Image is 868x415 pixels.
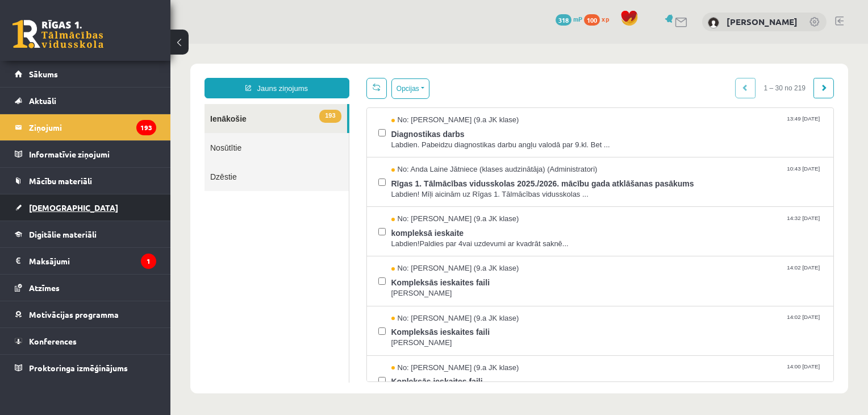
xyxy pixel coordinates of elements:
[34,60,177,89] a: 193Ienākošie
[29,141,156,167] legend: Informatīvie ziņojumi
[614,121,652,129] span: 10:43 [DATE]
[221,280,652,294] span: Kompleksās ieskaites faili
[29,283,60,293] span: Atzīmes
[221,82,652,96] span: Diagnostikas darbs
[15,168,156,194] a: Mācību materiāli
[585,34,644,55] span: 1 – 30 no 219
[15,141,156,167] a: Informatīvie ziņojumi
[614,219,652,228] span: 14:02 [DATE]
[614,71,652,80] span: 13:49 [DATE]
[614,319,652,327] span: 14:00 [DATE]
[221,71,349,82] span: No: [PERSON_NAME] (9.a JK klase)
[221,131,652,146] span: Rīgas 1. Tālmācības vidusskolas 2025./2026. mācību gada atklāšanas pasākums
[221,329,652,343] span: Kopleksās ieskaites faili
[221,195,652,206] span: Labdien!Paldies par 4vai uzdevumi ar kvadrāt saknē...
[15,194,156,221] a: [DEMOGRAPHIC_DATA]
[15,221,156,247] a: Digitālie materiāli
[584,14,615,23] a: 100 xp
[15,328,156,354] a: Konferences
[556,14,571,26] span: 318
[221,319,652,354] a: No: [PERSON_NAME] (9.a JK klase) 14:00 [DATE] Kopleksās ieskaites faili
[15,88,156,114] a: Aktuāli
[221,219,652,255] a: No: [PERSON_NAME] (9.a JK klase) 14:02 [DATE] Kompleksās ieskaites faili [PERSON_NAME]
[221,121,652,156] a: No: Anda Laine Jātniece (klases audzinātāja) (Administratori) 10:43 [DATE] Rīgas 1. Tālmācības vi...
[15,301,156,327] a: Motivācijas programma
[29,202,118,213] span: [DEMOGRAPHIC_DATA]
[29,69,58,79] span: Sākums
[614,170,652,179] span: 14:32 [DATE]
[136,120,156,135] i: 193
[221,269,652,305] a: No: [PERSON_NAME] (9.a JK klase) 14:02 [DATE] Kompleksās ieskaites faili [PERSON_NAME]
[34,34,179,55] a: Jauns ziņojums
[221,170,349,181] span: No: [PERSON_NAME] (9.a JK klase)
[221,219,349,230] span: No: [PERSON_NAME] (9.a JK klase)
[556,14,582,23] a: 318 mP
[149,66,170,79] span: 193
[29,96,56,106] span: Aktuāli
[221,71,652,106] a: No: [PERSON_NAME] (9.a JK klase) 13:49 [DATE] Diagnostikas darbs Labdien. Pabeidzu diagnostikas d...
[15,355,156,381] a: Proktoringa izmēģinājums
[221,181,652,195] span: kompleksā ieskaite
[29,248,156,274] legend: Maksājumi
[602,14,609,23] span: xp
[12,20,103,48] a: Rīgas 1. Tālmācības vidusskola
[221,170,652,205] a: No: [PERSON_NAME] (9.a JK klase) 14:32 [DATE] kompleksā ieskaite Labdien!Paldies par 4vai uzdevum...
[29,114,156,140] legend: Ziņojumi
[34,118,178,147] a: Dzēstie
[221,121,427,131] span: No: Anda Laine Jātniece (klases audzinātāja) (Administratori)
[221,96,652,107] span: Labdien. Pabeidzu diagnostikas darbu angļu valodā par 9.kl. Bet ...
[221,35,259,55] button: Opcijas
[221,230,652,244] span: Kompleksās ieskaites faili
[584,14,600,26] span: 100
[221,146,652,156] span: Labdien! Mīļi aicinām uz Rīgas 1. Tālmācības vidusskolas ...
[29,336,77,346] span: Konferences
[221,244,652,255] span: [PERSON_NAME]
[29,363,128,373] span: Proktoringa izmēģinājums
[29,176,92,186] span: Mācību materiāli
[15,248,156,274] a: Maksājumi1
[221,269,349,280] span: No: [PERSON_NAME] (9.a JK klase)
[15,114,156,140] a: Ziņojumi193
[708,17,719,28] img: Renārs Kirins
[727,16,798,27] a: [PERSON_NAME]
[141,254,156,269] i: 1
[221,319,349,330] span: No: [PERSON_NAME] (9.a JK klase)
[34,89,178,118] a: Nosūtītie
[573,14,582,23] span: mP
[15,275,156,301] a: Atzīmes
[614,269,652,278] span: 14:02 [DATE]
[15,61,156,87] a: Sākums
[29,229,97,239] span: Digitālie materiāli
[221,294,652,305] span: [PERSON_NAME]
[29,309,119,319] span: Motivācijas programma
